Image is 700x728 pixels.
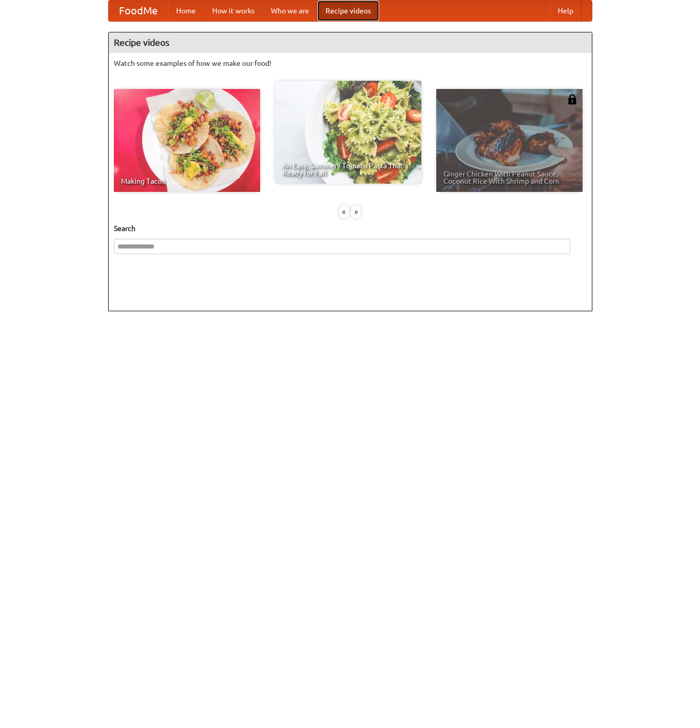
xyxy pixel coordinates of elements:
a: Making Tacos [114,89,260,192]
div: « [339,205,349,218]
span: An Easy, Summery Tomato Pasta That's Ready for Fall [282,162,414,176]
a: Recipe videos [317,1,379,21]
a: Who we are [263,1,317,21]
a: Home [168,1,204,21]
span: Making Tacos [121,177,253,185]
h4: Recipe videos [109,32,592,53]
a: How it works [204,1,263,21]
a: An Easy, Summery Tomato Pasta That's Ready for Fall [275,81,421,184]
p: Watch some examples of how we make our food! [114,58,587,68]
h5: Search [114,223,587,234]
a: FoodMe [109,1,168,21]
img: 483408.png [567,94,577,104]
a: Help [550,1,582,21]
div: » [351,205,361,218]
